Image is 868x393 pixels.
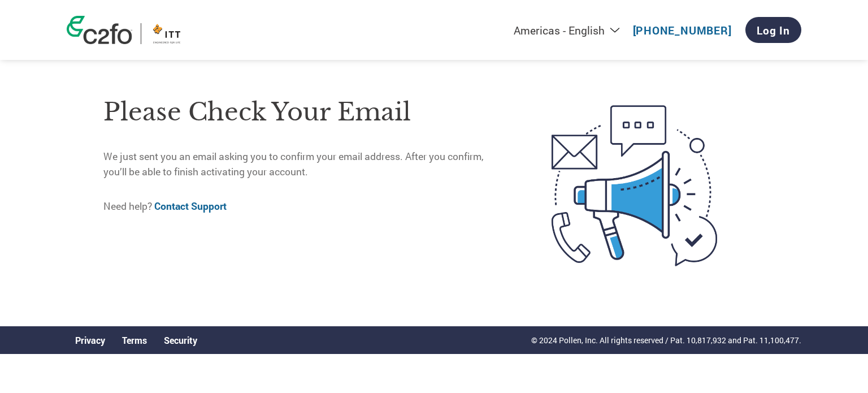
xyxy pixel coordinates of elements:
p: We just sent you an email asking you to confirm your email address. After you confirm, you’ll be ... [103,149,504,179]
a: [PHONE_NUMBER] [633,23,732,37]
a: Security [164,334,197,346]
a: Privacy [75,334,105,346]
p: © 2024 Pollen, Inc. All rights reserved / Pat. 10,817,932 and Pat. 11,100,477. [531,334,801,346]
img: c2fo logo [67,16,132,44]
a: Log In [745,17,801,43]
p: Need help? [103,199,504,214]
h1: Please check your email [103,94,504,131]
img: ITT [150,23,184,44]
img: open-email [504,85,765,286]
a: Terms [122,334,147,346]
a: Contact Support [154,200,227,213]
